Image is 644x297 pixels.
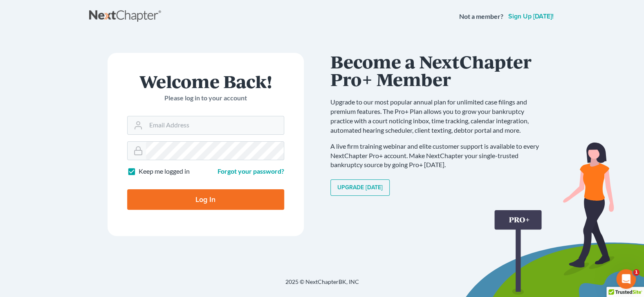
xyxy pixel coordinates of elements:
[127,93,284,103] p: Please log in to your account
[507,13,555,20] a: Sign up [DATE]!
[139,167,190,176] label: Keep me logged in
[218,167,284,175] a: Forgot your password?
[89,278,555,292] div: 2025 © NextChapterBK, INC
[127,73,284,90] h1: Welcome Back!
[330,53,547,88] h1: Become a NextChapter Pro+ Member
[330,179,390,196] a: Upgrade [DATE]
[330,97,547,135] p: Upgrade to our most popular annual plan for unlimited case filings and premium features. The Pro+...
[127,189,284,210] input: Log In
[459,12,503,21] strong: Not a member?
[633,269,640,276] span: 1
[616,269,636,289] iframe: Intercom live chat
[330,142,547,170] p: A live firm training webinar and elite customer support is available to every NextChapter Pro+ ac...
[146,116,284,134] input: Email Address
